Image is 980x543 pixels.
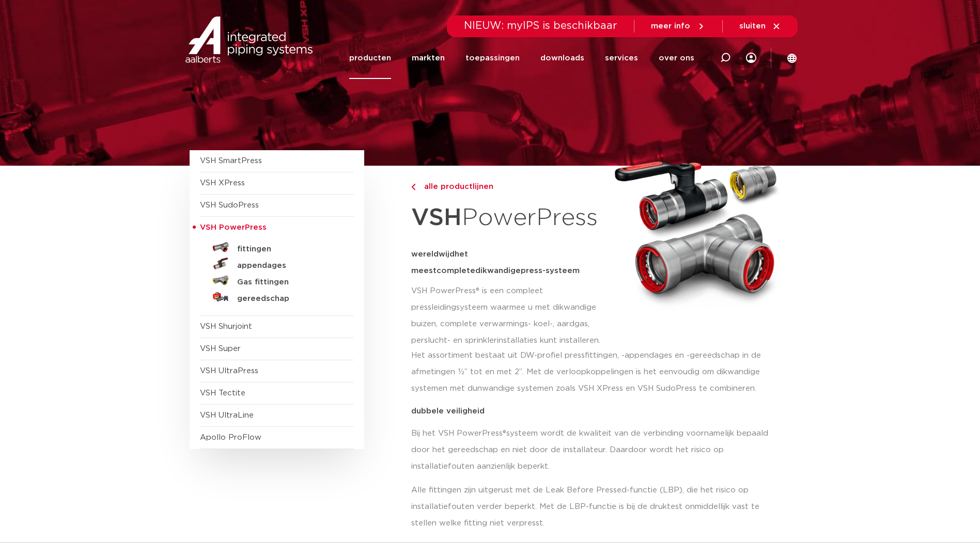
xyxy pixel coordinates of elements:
[200,255,354,272] a: appendages
[418,183,493,190] span: alle productlijnen
[651,22,706,31] a: meer info
[503,429,506,437] span: ®
[200,345,241,353] a: VSH Super
[739,22,766,30] span: sluiten
[411,250,455,258] span: wereldwijd
[605,37,638,79] a: services
[200,411,254,419] a: VSH UltraLine
[200,389,245,397] a: VSH Tectite
[465,37,520,79] a: toepassingen
[237,294,339,304] h5: gereedschap
[237,278,339,287] h5: Gas fittingen
[200,223,267,231] span: VSH PowerPress
[200,201,259,209] a: VSH SudoPress
[739,22,781,31] a: sluiten
[200,272,354,289] a: Gas fittingen
[411,198,605,238] h1: PowerPress
[411,407,784,415] p: dubbele veiligheid
[411,206,462,230] strong: VSH
[746,37,756,79] div: my IPS
[411,347,784,397] p: Het assortiment bestaat uit DW-profiel pressfittingen, -appendages en -gereedschap in de afmeting...
[411,429,768,470] span: systeem wordt de kwaliteit van de verbinding voornamelijk bepaald door het gereedschap en niet do...
[349,37,694,79] nav: Menu
[200,157,262,165] a: VSH SmartPress
[437,267,475,275] span: complete
[540,37,584,79] a: downloads
[651,22,690,30] span: meer info
[411,181,605,193] a: alle productlijnen
[411,283,605,349] p: VSH PowerPress® is een compleet pressleidingsysteem waarmee u met dikwandige buizen, complete ver...
[349,37,391,79] a: producten
[200,179,245,187] a: VSH XPress
[659,37,694,79] a: over ons
[200,289,354,305] a: gereedschap
[200,434,261,441] a: Apollo ProFlow
[237,245,339,254] h5: fittingen
[411,429,503,437] span: Bij het VSH PowerPress
[200,239,354,255] a: fittingen
[464,21,617,31] span: NIEUW: myIPS is beschikbaar
[237,261,339,270] h5: appendages
[200,323,252,330] a: VSH Shurjoint
[411,184,415,190] img: chevron-right.svg
[200,367,258,375] a: VSH UltraPress
[411,482,784,532] p: Alle fittingen zijn uitgerust met de Leak Before Pressed-functie (LBP), die het risico op install...
[475,267,521,275] span: dikwandige
[521,267,580,275] span: press-systeem
[411,250,468,275] span: het meest
[412,37,445,79] a: markten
